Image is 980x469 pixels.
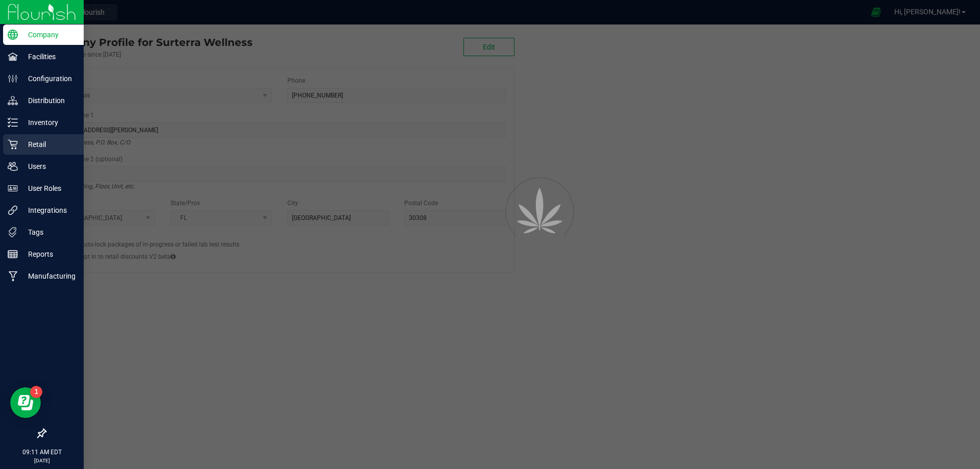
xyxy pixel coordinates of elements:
[18,94,79,107] p: Distribution
[18,182,79,194] p: User Roles
[18,226,79,238] p: Tags
[8,52,18,62] inline-svg: Facilities
[18,29,79,41] p: Company
[18,51,79,63] p: Facilities
[18,160,79,172] p: Users
[8,139,18,150] inline-svg: Retail
[8,95,18,106] inline-svg: Distribution
[8,183,18,193] inline-svg: User Roles
[5,457,79,464] p: [DATE]
[8,271,18,281] inline-svg: Manufacturing
[30,386,42,398] iframe: Resource center unread badge
[18,138,79,151] p: Retail
[8,117,18,128] inline-svg: Inventory
[5,448,79,457] p: 09:11 AM EDT
[8,227,18,237] inline-svg: Tags
[8,249,18,259] inline-svg: Reports
[8,161,18,171] inline-svg: Users
[18,248,79,260] p: Reports
[18,72,79,85] p: Configuration
[18,270,79,282] p: Manufacturing
[8,30,18,40] inline-svg: Company
[10,387,41,418] iframe: Resource center
[18,204,79,216] p: Integrations
[8,73,18,84] inline-svg: Configuration
[8,205,18,215] inline-svg: Integrations
[18,116,79,129] p: Inventory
